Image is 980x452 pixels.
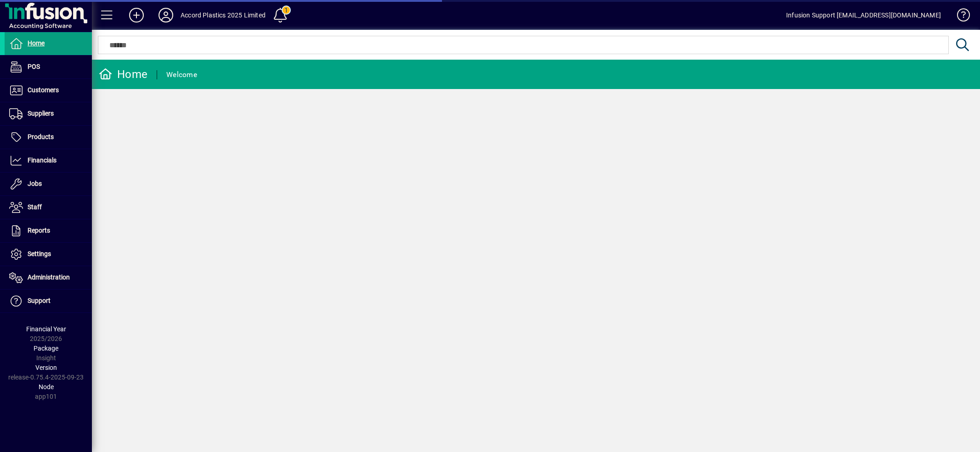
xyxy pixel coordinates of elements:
a: Staff [5,196,92,219]
span: Suppliers [28,110,54,117]
span: Home [28,39,45,47]
button: Profile [151,7,181,23]
span: POS [28,63,40,70]
div: Infusion Support [EMAIL_ADDRESS][DOMAIN_NAME] [786,8,941,22]
span: Package [34,345,58,352]
span: Staff [28,203,42,211]
a: Administration [5,266,92,289]
div: Welcome [166,67,197,82]
button: Add [122,7,151,23]
a: Support [5,290,92,312]
div: Home [99,67,147,82]
span: Financial Year [26,325,66,333]
span: Jobs [28,180,42,187]
a: Jobs [5,173,92,195]
a: Knowledge Base [950,2,969,32]
a: Products [5,126,92,149]
span: Customers [28,86,59,94]
span: Reports [28,227,50,234]
span: Settings [28,250,51,257]
div: Accord Plastics 2025 Limited [181,8,266,22]
a: Customers [5,79,92,102]
span: Version [35,364,57,371]
a: Financials [5,149,92,172]
span: Products [28,133,54,140]
a: Settings [5,243,92,266]
span: Financials [28,156,57,164]
a: Suppliers [5,102,92,125]
span: Support [28,297,51,304]
span: Administration [28,273,70,281]
a: Reports [5,219,92,242]
span: Node [39,383,54,391]
a: POS [5,56,92,78]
